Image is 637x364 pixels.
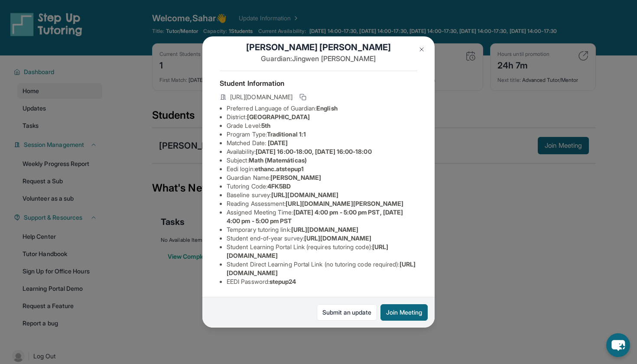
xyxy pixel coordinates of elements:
span: [PERSON_NAME] [270,174,321,181]
span: [URL][DOMAIN_NAME] [291,226,358,233]
li: Program Type: [227,130,417,139]
li: Student Learning Portal Link (requires tutoring code) : [227,243,417,260]
li: Preferred Language of Guardian: [227,104,417,113]
li: Eedi login : [227,165,417,173]
li: Guardian Name : [227,173,417,182]
p: Guardian: Jingwen [PERSON_NAME] [220,53,417,64]
li: EEDI Password : [227,277,417,286]
span: stepup24 [270,278,296,285]
img: Close Icon [418,46,425,53]
li: Temporary tutoring link : [227,225,417,234]
li: Assigned Meeting Time : [227,208,417,225]
li: Grade Level: [227,121,417,130]
li: Availability: [227,147,417,156]
span: [URL][DOMAIN_NAME] [271,191,338,198]
li: Tutoring Code : [227,182,417,191]
a: Submit an update [317,304,377,321]
span: [DATE] 16:00-18:00, [DATE] 16:00-18:00 [256,148,372,155]
button: Join Meeting [380,304,428,321]
span: [URL][DOMAIN_NAME][PERSON_NAME] [286,200,403,207]
span: [URL][DOMAIN_NAME] [304,234,371,242]
button: chat-button [606,333,630,357]
li: Baseline survey : [227,191,417,199]
span: [URL][DOMAIN_NAME] [230,93,292,101]
span: 4FK5BD [267,182,291,190]
span: [DATE] 4:00 pm - 5:00 pm PST, [DATE] 4:00 pm - 5:00 pm PST [227,208,403,224]
button: Copy link [298,92,308,102]
span: ethanc.atstepup1 [255,165,304,172]
li: Student end-of-year survey : [227,234,417,243]
span: 5th [261,122,270,129]
li: Matched Date: [227,139,417,147]
h1: [PERSON_NAME] [PERSON_NAME] [220,41,417,53]
span: Math (Matemáticas) [249,156,307,164]
li: District: [227,113,417,121]
h4: Student Information [220,78,417,88]
span: Traditional 1:1 [267,130,306,138]
span: [GEOGRAPHIC_DATA] [247,113,310,120]
span: English [316,104,338,112]
li: Subject : [227,156,417,165]
li: Student Direct Learning Portal Link (no tutoring code required) : [227,260,417,277]
li: Reading Assessment : [227,199,417,208]
span: [DATE] [268,139,288,146]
